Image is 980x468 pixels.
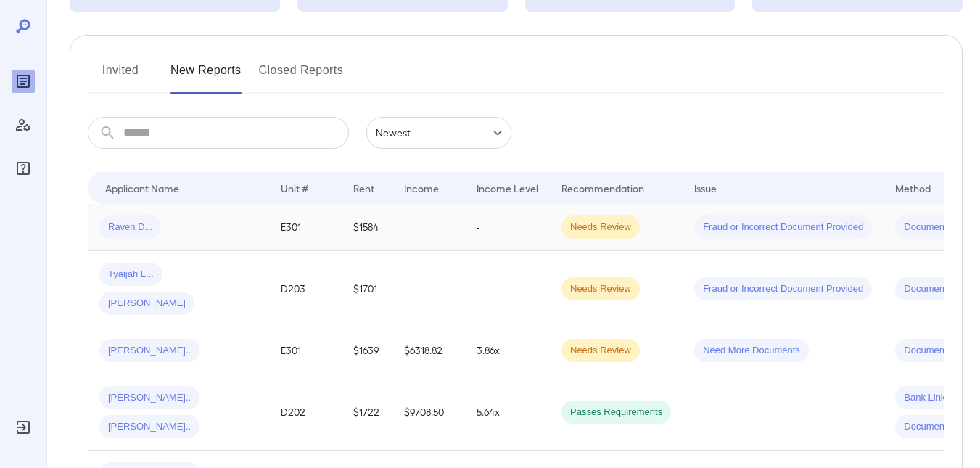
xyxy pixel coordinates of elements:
[561,179,644,197] div: Recommendation
[561,344,640,358] span: Needs Review
[99,221,161,234] span: Raven D...
[694,282,872,296] span: Fraud or Incorrect Document Provided
[281,179,308,197] div: Unit #
[88,59,153,94] button: Invited
[465,204,550,251] td: -
[353,179,376,197] div: Rent
[269,204,342,251] td: E301
[342,204,392,251] td: $1584
[99,420,199,434] span: [PERSON_NAME]..
[259,59,344,94] button: Closed Reports
[99,344,199,358] span: [PERSON_NAME]..
[561,406,671,419] span: Passes Requirements
[99,268,162,282] span: Tyaijah L...
[342,327,392,374] td: $1639
[269,374,342,451] td: D202
[895,179,931,197] div: Method
[12,157,35,180] div: FAQ
[12,416,35,439] div: Log Out
[477,179,538,197] div: Income Level
[561,282,640,296] span: Needs Review
[12,70,35,93] div: Reports
[694,179,717,197] div: Issue
[561,221,640,234] span: Needs Review
[105,179,179,197] div: Applicant Name
[342,374,392,451] td: $1722
[269,327,342,374] td: E301
[465,251,550,327] td: -
[342,251,392,327] td: $1701
[694,344,809,358] span: Need More Documents
[392,374,465,451] td: $9708.50
[694,221,872,234] span: Fraud or Incorrect Document Provided
[269,251,342,327] td: D203
[170,59,242,94] button: New Reports
[404,179,439,197] div: Income
[366,117,511,149] div: Newest
[392,327,465,374] td: $6318.82
[465,374,550,451] td: 5.64x
[99,297,194,311] span: [PERSON_NAME]
[99,391,199,405] span: [PERSON_NAME]..
[465,327,550,374] td: 3.86x
[895,391,954,405] span: Bank Link
[12,113,35,136] div: Manage Users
